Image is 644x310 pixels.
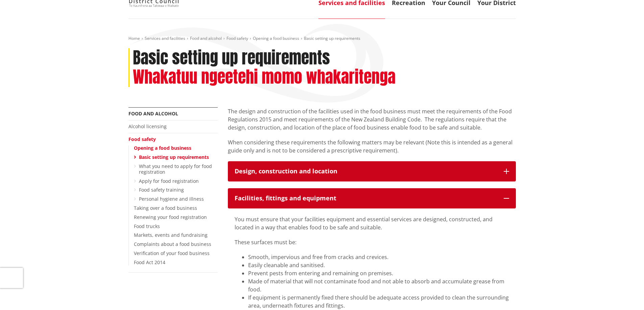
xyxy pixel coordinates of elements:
[139,196,204,202] a: Personal hygiene and illness
[253,35,299,41] a: Opening a food business
[128,136,156,142] a: Food safety
[134,232,208,238] a: Markets, events and fundraising
[139,187,184,193] a: Food safety training
[128,123,167,130] a: Alcohol licensing
[139,178,199,184] a: Apply for food registration
[228,161,516,181] button: Design, construction and location
[128,36,516,41] nav: breadcrumb
[235,215,509,231] p: You must ensure that your facilities equipment and essential services are designed, constructed, ...
[134,250,210,256] a: Verification of your food business
[134,214,207,220] a: Renewing your food registration
[613,282,637,306] iframe: Messenger Launcher
[128,35,140,41] a: Home
[134,145,191,151] a: Opening a food business
[139,163,212,175] a: What you need to apply for food registration
[128,110,178,117] a: Food and alcohol
[134,241,211,247] a: Complaints about a food business
[248,253,509,261] li: Smooth, impervious and free from cracks and crevices.
[133,48,330,68] h1: Basic setting up requirements
[248,277,509,293] li: Made of material that will not contaminate food and not able to absorb and accumulate grease from...
[228,107,516,132] p: The design and construction of the facilities used in the food business must meet the requirement...
[235,168,497,175] h3: Design, construction and location
[304,35,360,41] span: Basic setting up requirements
[139,154,209,160] a: Basic setting up requirements
[235,238,509,246] p: These surfaces must be:
[248,269,509,277] li: Prevent pests from entering and remaining on premises.
[248,293,509,310] li: If equipment is permanently fixed there should be adequate access provided to clean the surroundi...
[133,67,396,87] h2: Whakatuu ngeetehi momo whakaritenga
[235,195,497,202] h3: Facilities, fittings and equipment
[145,35,185,41] a: Services and facilities
[134,205,197,211] a: Taking over a food business
[248,261,509,269] li: Easily cleanable and sanitised.
[134,259,165,265] a: Food Act 2014
[226,35,248,41] a: Food safety
[228,138,516,154] p: When considering these requirements the following matters may be relevant (Note this is intended ...
[134,223,160,229] a: Food trucks
[228,188,516,208] button: Facilities, fittings and equipment
[190,35,222,41] a: Food and alcohol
